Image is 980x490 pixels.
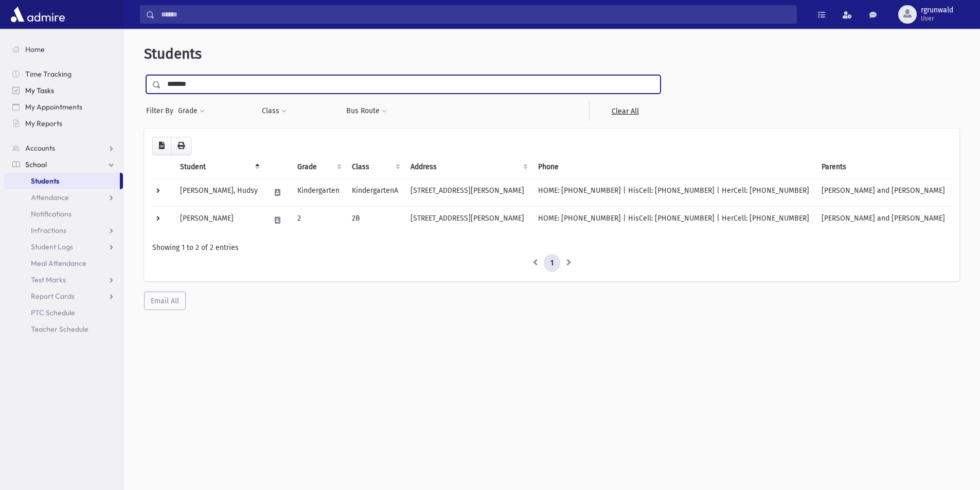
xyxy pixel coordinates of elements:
a: Clear All [589,102,661,120]
a: My Reports [4,115,123,132]
a: PTC Schedule [4,304,123,321]
span: School [25,160,47,169]
a: School [4,156,123,173]
th: Grade: activate to sort column ascending [291,155,346,179]
a: My Tasks [4,82,123,99]
span: Students [144,45,202,62]
td: 2 [291,206,346,234]
a: 1 [544,254,560,273]
td: KindergartenA [346,178,404,206]
span: My Reports [25,119,62,128]
td: [STREET_ADDRESS][PERSON_NAME] [404,206,532,234]
input: Search [155,5,796,24]
span: Infractions [31,226,66,235]
a: Home [4,41,123,58]
span: Meal Attendance [31,259,86,268]
span: My Tasks [25,86,54,95]
a: Time Tracking [4,66,123,82]
span: Students [31,176,59,186]
button: Print [171,137,191,155]
span: Test Marks [31,275,66,284]
td: Kindergarten [291,178,346,206]
a: Accounts [4,140,123,156]
a: Report Cards [4,288,123,304]
span: My Appointments [25,102,82,112]
td: 2B [346,206,404,234]
a: Teacher Schedule [4,321,123,337]
span: Filter By [146,105,177,116]
th: Address: activate to sort column ascending [404,155,532,179]
span: Student Logs [31,242,73,251]
div: Showing 1 to 2 of 2 entries [152,242,951,253]
span: rgrunwald [921,6,953,14]
span: Attendance [31,193,69,202]
span: Report Cards [31,292,75,301]
th: Parents [815,155,951,179]
button: CSV [152,137,171,155]
a: Meal Attendance [4,255,123,271]
th: Phone [532,155,815,179]
a: Notifications [4,206,123,222]
img: AdmirePro [8,4,67,25]
button: Bus Route [346,102,387,120]
span: Accounts [25,143,55,153]
span: Home [25,45,45,54]
td: [PERSON_NAME] and [PERSON_NAME] [815,178,951,206]
span: User [921,14,953,23]
td: HOME: [PHONE_NUMBER] | HisCell: [PHONE_NUMBER] | HerCell: [PHONE_NUMBER] [532,178,815,206]
td: [STREET_ADDRESS][PERSON_NAME] [404,178,532,206]
td: [PERSON_NAME], Hudsy [174,178,264,206]
a: Student Logs [4,239,123,255]
button: Class [261,102,287,120]
a: Infractions [4,222,123,239]
th: Class: activate to sort column ascending [346,155,404,179]
span: Teacher Schedule [31,324,88,334]
span: Notifications [31,209,72,219]
a: Students [4,173,120,189]
a: Test Marks [4,271,123,288]
td: [PERSON_NAME] [174,206,264,234]
span: Time Tracking [25,69,72,79]
a: Attendance [4,189,123,206]
button: Grade [177,102,205,120]
span: PTC Schedule [31,308,75,317]
th: Student: activate to sort column descending [174,155,264,179]
button: Email All [144,292,186,310]
td: HOME: [PHONE_NUMBER] | HisCell: [PHONE_NUMBER] | HerCell: [PHONE_NUMBER] [532,206,815,234]
td: [PERSON_NAME] and [PERSON_NAME] [815,206,951,234]
a: My Appointments [4,99,123,115]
